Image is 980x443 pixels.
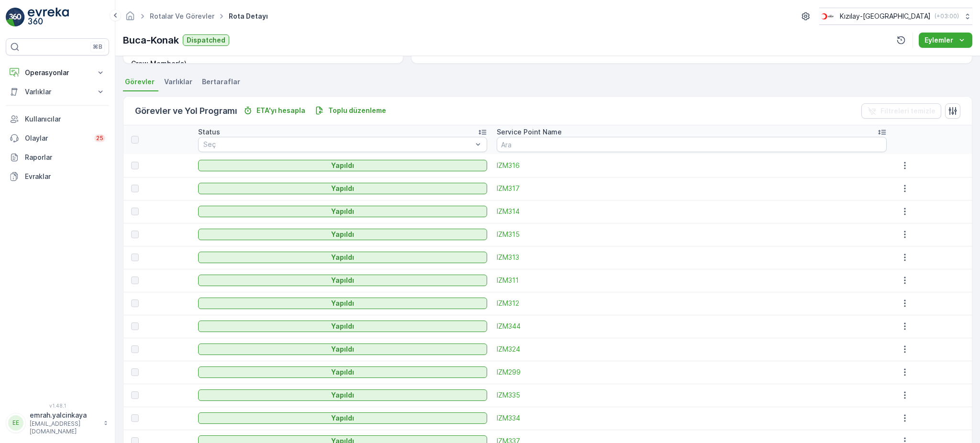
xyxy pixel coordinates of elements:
[150,12,214,20] a: Rotalar ve Görevler
[198,366,487,378] button: Yapıldı
[198,160,487,171] button: Yapıldı
[331,230,354,239] p: Yapıldı
[880,106,935,116] p: Filtreleri temizle
[198,206,487,217] button: Yapıldı
[131,414,139,422] div: Toggle Row Selected
[198,127,220,137] p: Status
[198,343,487,355] button: Yapıldı
[497,127,562,137] p: Service Point Name
[227,11,270,21] span: Rota Detayı
[497,390,887,400] span: IZM335
[198,321,487,332] button: Yapıldı
[861,103,941,119] button: Filtreleri temizle
[819,8,972,25] button: Kızılay-[GEOGRAPHIC_DATA](+03:00)
[198,252,487,263] button: Yapıldı
[131,299,139,307] div: Toggle Row Selected
[331,367,354,377] p: Yapıldı
[311,105,390,116] button: Toplu düzenleme
[30,420,99,435] p: [EMAIL_ADDRESS][DOMAIN_NAME]
[6,403,109,409] span: v 1.48.1
[6,110,109,129] a: Kullanıcılar
[93,43,102,51] p: ⌘B
[6,63,109,82] button: Operasyonlar
[202,77,240,87] span: Bertaraflar
[131,345,139,353] div: Toggle Row Selected
[96,134,103,142] p: 25
[198,298,487,309] button: Yapıldı
[331,276,354,285] p: Yapıldı
[497,207,887,216] a: IZM314
[497,344,887,354] a: IZM324
[497,137,887,152] input: Ara
[497,413,887,423] a: IZM334
[497,161,887,170] a: IZM316
[497,367,887,377] a: IZM299
[919,33,972,48] button: Eylemler
[28,8,69,27] img: logo_light-DOdMpM7g.png
[131,322,139,330] div: Toggle Row Selected
[123,33,179,47] p: Buca-Konak
[25,87,90,97] p: Varlıklar
[6,82,109,101] button: Varlıklar
[25,68,90,78] p: Operasyonlar
[131,59,234,68] p: Crew Member(s)
[8,415,23,431] div: EE
[497,253,887,262] a: IZM313
[131,231,139,238] div: Toggle Row Selected
[331,321,354,331] p: Yapıldı
[924,35,953,45] p: Eylemler
[840,11,931,21] p: Kızılay-[GEOGRAPHIC_DATA]
[497,299,887,308] a: IZM312
[497,230,887,239] a: IZM315
[331,299,354,308] p: Yapıldı
[25,133,89,143] p: Olaylar
[331,413,354,423] p: Yapıldı
[25,153,105,162] p: Raporlar
[6,148,109,167] a: Raporlar
[497,276,887,285] a: IZM311
[131,208,139,215] div: Toggle Row Selected
[198,412,487,424] button: Yapıldı
[131,254,139,261] div: Toggle Row Selected
[6,167,109,186] a: Evraklar
[935,12,959,20] p: ( +03:00 )
[819,11,836,22] img: k%C4%B1z%C4%B1lay_jywRncg.png
[30,410,99,420] p: emrah.yalcinkaya
[135,104,237,118] p: Görevler ve Yol Programı
[497,321,887,331] a: IZM344
[198,183,487,194] button: Yapıldı
[198,389,487,401] button: Yapıldı
[497,184,887,193] a: IZM317
[238,59,393,68] p: -
[331,390,354,400] p: Yapıldı
[6,8,25,27] img: logo
[6,410,109,435] button: EEemrah.yalcinkaya[EMAIL_ADDRESS][DOMAIN_NAME]
[131,391,139,399] div: Toggle Row Selected
[131,185,139,192] div: Toggle Row Selected
[25,172,105,181] p: Evraklar
[125,77,155,87] span: Görevler
[331,184,354,193] p: Yapıldı
[187,35,225,45] p: Dispatched
[6,129,109,148] a: Olaylar25
[198,275,487,286] button: Yapıldı
[25,114,105,124] p: Kullanıcılar
[331,161,354,170] p: Yapıldı
[125,14,135,22] a: Ana Sayfa
[198,229,487,240] button: Yapıldı
[239,105,309,116] button: ETA'yı hesapla
[164,77,192,87] span: Varlıklar
[131,277,139,284] div: Toggle Row Selected
[328,106,386,115] p: Toplu düzenleme
[331,253,354,262] p: Yapıldı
